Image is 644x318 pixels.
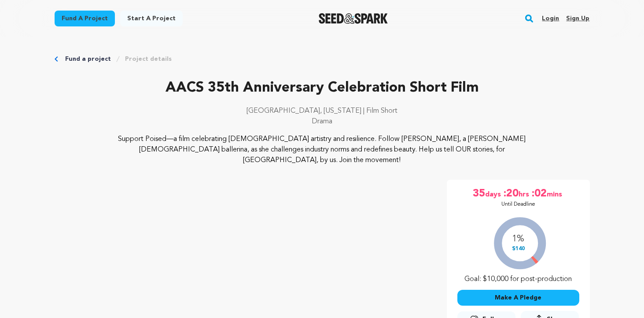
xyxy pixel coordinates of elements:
a: Project details [125,55,172,63]
p: AACS 35th Anniversary Celebration Short Film [55,78,590,99]
a: Seed&Spark Homepage [319,13,388,24]
p: Drama [55,116,590,127]
span: hrs [519,187,531,201]
a: Login [542,11,559,26]
p: [GEOGRAPHIC_DATA], [US_STATE] | Film Short [55,106,590,116]
img: Seed&Spark Logo Dark Mode [319,13,388,24]
span: :20 [503,187,519,201]
p: Until Deadline [501,201,535,208]
a: Fund a project [55,11,115,26]
div: Breadcrumb [55,55,590,63]
p: Support Poised—a film celebrating [DEMOGRAPHIC_DATA] artistry and resilience. Follow [PERSON_NAME... [108,134,536,166]
span: mins [547,187,564,201]
span: 35 [473,187,485,201]
span: :02 [531,187,547,201]
button: Make A Pledge [457,290,579,306]
span: days [485,187,503,201]
a: Start a project [120,11,183,26]
a: Sign up [566,11,589,26]
a: Fund a project [65,55,111,63]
